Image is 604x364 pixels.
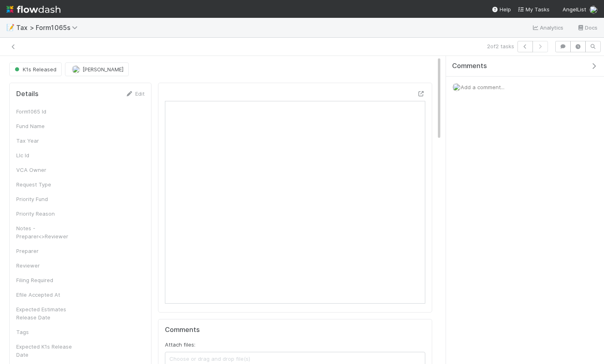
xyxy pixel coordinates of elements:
span: 2 of 2 tasks [487,42,514,50]
div: Notes - Preparer<>Reviewer [16,224,77,240]
a: My Tasks [517,5,550,13]
div: VCA Owner [16,166,77,174]
div: Preparer [16,247,77,255]
span: AngelList [563,6,586,13]
div: Priority Reason [16,210,77,218]
div: Expected K1s Release Date [16,343,77,359]
div: Reviewer [16,261,77,270]
a: Docs [577,23,598,32]
div: Fund Name [16,122,77,130]
span: Tax > Form1065s [16,24,82,32]
img: avatar_6daca87a-2c2e-4848-8ddb-62067031c24f.png [589,6,598,14]
div: Request Type [16,180,77,188]
div: Llc Id [16,151,77,159]
div: Expected Estimates Release Date [16,305,77,321]
label: Attach files: [165,340,195,349]
img: avatar_6daca87a-2c2e-4848-8ddb-62067031c24f.png [452,83,461,91]
h5: Details [16,90,39,98]
a: Edit [126,90,145,97]
span: My Tasks [517,6,550,13]
div: Filing Required [16,276,77,284]
img: avatar_711f55b7-5a46-40da-996f-bc93b6b86381.png [72,65,80,73]
div: Tags [16,328,77,336]
img: logo-inverted-e16ddd16eac7371096b0.svg [6,2,61,16]
div: Priority Fund [16,195,77,203]
span: [PERSON_NAME] [82,66,123,73]
span: Add a comment... [461,84,504,90]
button: [PERSON_NAME] [65,62,129,76]
h5: Comments [165,326,425,334]
span: Comments [452,62,487,70]
a: Analytics [532,23,564,32]
div: Efile Accepted At [16,291,77,299]
div: Tax Year [16,137,77,145]
div: Form1065 Id [16,107,77,116]
div: Help [491,5,511,13]
span: 📝 [6,24,15,31]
